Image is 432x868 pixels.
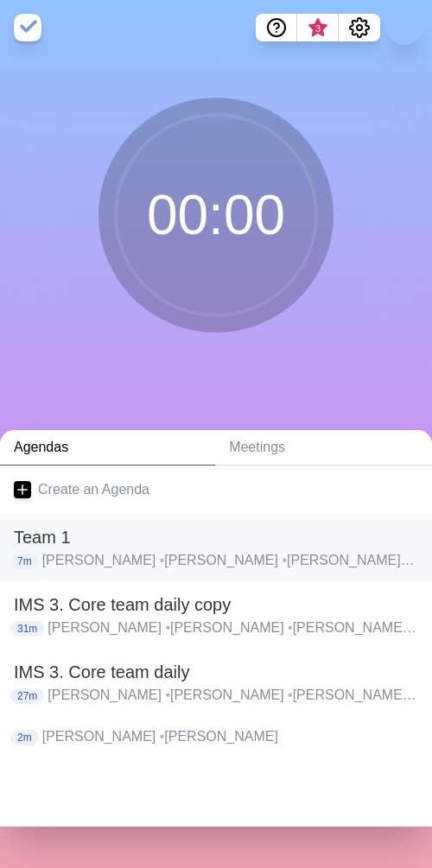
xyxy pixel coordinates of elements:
[14,14,41,41] img: timeblocks logo
[165,687,170,702] span: •
[14,592,418,618] h2: IMS 3. Core team daily copy
[48,618,418,638] p: [PERSON_NAME] [PERSON_NAME] [PERSON_NAME] [PERSON_NAME] [PERSON_NAME] [PERSON_NAME] [PERSON_NAME]...
[42,726,418,747] p: [PERSON_NAME] [PERSON_NAME]
[48,685,418,706] p: [PERSON_NAME] [PERSON_NAME] [PERSON_NAME] [PERSON_NAME] [PERSON_NAME] [PERSON_NAME] [PERSON_NAME]...
[160,729,165,744] span: •
[165,620,170,635] span: •
[339,14,380,41] button: Settings
[14,524,418,550] h2: Team 1
[256,14,297,41] button: Help
[215,430,432,466] a: Meetings
[14,659,418,685] h2: IMS 3. Core team daily
[42,550,418,571] p: [PERSON_NAME] [PERSON_NAME] [PERSON_NAME] [PERSON_NAME] [PERSON_NAME] [PERSON_NAME] [PERSON_NAME]
[282,553,287,567] span: •
[311,22,325,35] span: 3
[288,620,293,635] span: •
[297,14,339,41] button: What’s new
[160,553,165,567] span: •
[10,688,44,704] p: 27m
[10,621,44,637] p: 31m
[10,554,39,569] p: 7m
[10,730,39,745] p: 2m
[288,687,293,702] span: •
